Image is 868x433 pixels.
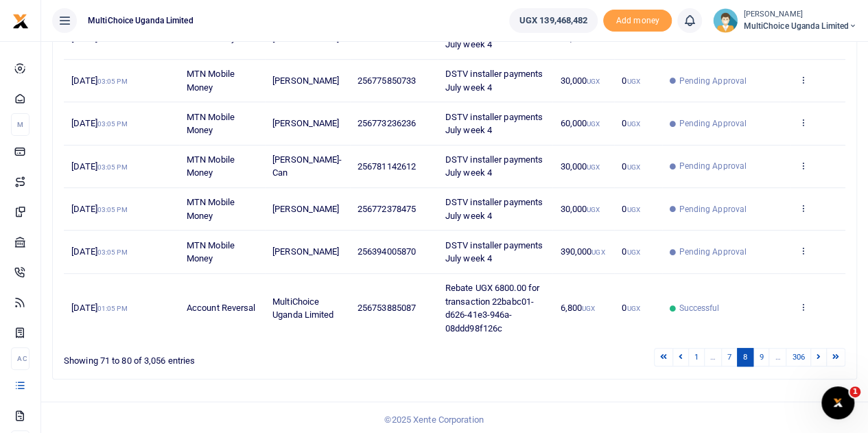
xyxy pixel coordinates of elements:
a: profile-user [PERSON_NAME] MultiChoice Uganda Limited [713,8,857,33]
a: 9 [753,348,769,366]
span: Pending Approval [679,203,747,215]
li: M [11,113,30,136]
small: UGX [626,163,640,171]
span: UGX 139,468,482 [519,14,588,27]
span: 0 [622,75,640,86]
span: 256772378475 [357,204,416,214]
span: Account Reversal [187,303,256,313]
span: 0 [622,33,640,43]
span: DSTV installer payments July week 4 [445,197,543,221]
span: Pending Approval [679,246,747,258]
div: Showing 71 to 80 of 3,056 entries [64,347,384,368]
small: UGX [626,248,640,256]
small: UGX [582,305,595,312]
small: 03:05 PM [97,78,128,85]
span: MTN Mobile Money [187,240,235,264]
img: profile-user [713,8,738,33]
span: 60,000 [560,118,600,128]
span: Airtel Money [187,33,235,43]
span: 0 [622,161,640,172]
small: UGX [587,163,600,171]
span: 0 [622,303,640,313]
span: 0 [622,204,640,214]
span: DSTV installer payments July week 4 [445,69,543,93]
small: [PERSON_NAME] [743,9,857,21]
span: 256781142612 [357,161,416,172]
span: [PERSON_NAME] [272,204,339,214]
small: UGX [626,120,640,128]
span: 256773236236 [357,118,416,128]
span: Add money [603,10,672,32]
span: Pending Approval [679,117,747,130]
span: MTN Mobile Money [187,197,235,221]
span: 30,000 [560,204,600,214]
span: [PERSON_NAME] [272,246,339,257]
span: Rebate UGX 6800.00 for transaction 22babc01-d626-41e3-946a-08ddd98f126c [445,283,539,333]
a: 8 [737,348,753,366]
a: Add money [603,14,672,25]
span: [DATE] [71,246,127,257]
small: UGX [587,78,600,85]
small: UGX [587,206,600,213]
span: Pending Approval [679,75,747,87]
small: UGX [626,35,640,43]
span: DSTV installer payments July week 4 [445,154,543,178]
small: 03:05 PM [97,35,128,43]
span: 30,000 [560,75,600,86]
a: 7 [721,348,738,366]
a: UGX 139,468,482 [509,8,598,33]
span: [DATE] [71,33,127,43]
small: UGX [626,206,640,213]
span: 60,000 [560,33,600,43]
span: 256775850733 [357,75,416,86]
small: UGX [587,120,600,128]
span: [DATE] [71,161,127,172]
span: DSTV installer payments July week 4 [445,240,543,264]
span: 0 [622,246,640,257]
small: UGX [587,35,600,43]
span: Successful [679,302,719,314]
img: logo-small [12,13,29,30]
span: MTN Mobile Money [187,112,235,136]
span: MTN Mobile Money [187,69,235,93]
span: 256394005870 [357,246,416,257]
small: 01:05 PM [97,305,128,312]
small: UGX [626,78,640,85]
span: 30,000 [560,161,600,172]
span: DSTV installer payments July week 4 [445,112,543,136]
span: 1 [849,386,860,397]
small: UGX [626,305,640,312]
small: UGX [591,248,605,256]
li: Toup your wallet [603,10,672,32]
a: 306 [786,348,810,366]
span: 0 [622,118,640,128]
span: 256753885087 [357,303,416,313]
span: Pending Approval [679,160,747,172]
span: 256705989916 [357,33,416,43]
small: 03:05 PM [97,163,128,171]
span: MultiChoice Uganda Limited [82,14,199,27]
li: Ac [11,347,30,370]
span: MultiChoice Uganda Limited [272,296,333,320]
small: 03:05 PM [97,120,128,128]
a: 1 [688,348,705,366]
iframe: Intercom live chat [821,386,854,419]
span: 6,800 [560,303,595,313]
span: MultiChoice Uganda Limited [743,20,857,32]
span: [PERSON_NAME] [272,75,339,86]
a: logo-small logo-large logo-large [12,15,29,25]
span: [DATE] [71,204,127,214]
small: 03:05 PM [97,248,128,256]
li: Wallet ballance [504,8,604,33]
span: [PERSON_NAME] [272,118,339,128]
span: [DATE] [71,118,127,128]
span: [PERSON_NAME]-Can [272,154,342,178]
span: 390,000 [560,246,605,257]
span: [DATE] [71,75,127,86]
small: 03:05 PM [97,206,128,213]
span: MTN Mobile Money [187,154,235,178]
span: [PERSON_NAME] [272,33,339,43]
span: [DATE] [71,303,127,313]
